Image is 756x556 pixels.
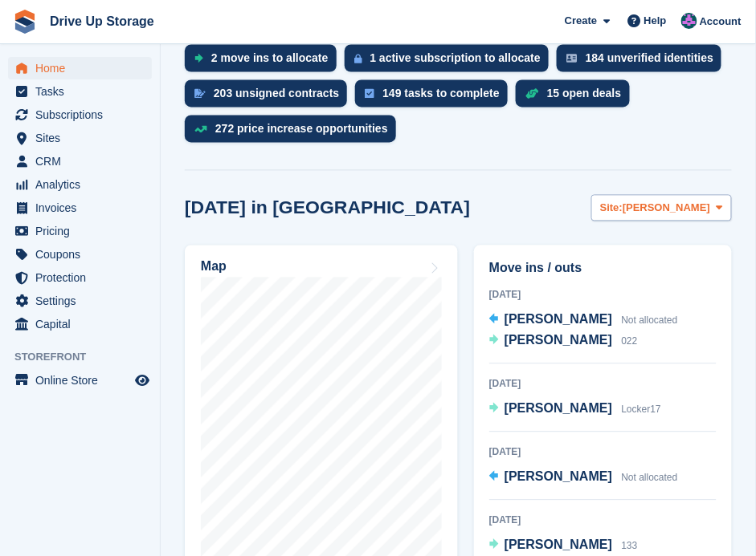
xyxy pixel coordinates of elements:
[8,266,152,289] a: menu
[591,195,732,221] button: Site: [PERSON_NAME]
[43,8,161,34] a: Drive Up Storage
[211,52,329,65] div: 2 move ins to allocate
[215,123,388,136] div: 272 price increase opportunities
[8,150,152,172] a: menu
[185,45,345,80] a: 2 move ins to allocate
[382,87,500,100] div: 149 tasks to complete
[194,126,207,133] img: price_increase_opportunities-93ffe204e8149a01c8c9dc8f82e8f89637d9d84a8eef4429ea346261dce0b2c0.svg
[354,54,362,64] img: active_subscription_to_allocate_icon-d502201f5373d7db506a760aba3b589e785aa758c864c3986d89f69b8ff3...
[644,13,667,29] span: Help
[35,220,132,242] span: Pricing
[35,313,132,335] span: Capital
[185,197,470,219] h2: [DATE] in [GEOGRAPHIC_DATA]
[489,468,678,489] a: [PERSON_NAME] Not allocated
[194,54,203,63] img: move_ins_to_allocate_icon-fdf77a2bb77ea45bf5b3d319d69a93e2d87916cf1d5bf7949dd705db3b84f3ca.svg
[505,470,612,484] span: [PERSON_NAME]
[700,14,742,30] span: Account
[185,80,355,116] a: 203 unsigned contracts
[489,445,717,460] div: [DATE]
[35,103,132,126] span: Subscriptions
[35,369,132,392] span: Online Store
[505,334,612,347] span: [PERSON_NAME]
[8,243,152,266] a: menu
[8,80,152,103] a: menu
[8,290,152,312] a: menu
[8,127,152,149] a: menu
[622,336,638,347] span: 022
[35,290,132,312] span: Settings
[622,315,678,327] span: Not allocated
[489,513,717,528] div: [DATE]
[370,52,541,65] div: 1 active subscription to allocate
[8,313,152,335] a: menu
[14,349,160,365] span: Storefront
[35,150,132,172] span: CRM
[8,103,152,126] a: menu
[35,173,132,196] span: Analytics
[133,371,152,390] a: Preview store
[622,473,678,484] span: Not allocated
[505,313,612,327] span: [PERSON_NAME]
[13,10,37,34] img: stora-icon-8386f47178a22dfd0bd8f6a31ec36ba5ce8667c1dd55bd0f319d3a0aa187defe.svg
[622,404,661,416] span: Locker17
[566,54,578,63] img: verify_identity-adf6edd0f0f0b5bbfe63781bf79b02c33cf7c696d77639b501bdc392416b5a36.svg
[505,402,612,416] span: [PERSON_NAME]
[489,259,717,278] h2: Move ins / outs
[8,173,152,196] a: menu
[35,57,132,79] span: Home
[194,89,206,99] img: contract_signature_icon-13c848040528278c33f63329250d36e43548de30e8caae1d1a13099fd9432cc5.svg
[525,88,539,99] img: deal-1b604bf984904fb50ccaf53a9ad4b4a5d6e5aea283cecdc64d6e3604feb123c2.svg
[547,87,622,100] div: 15 open deals
[35,197,132,219] span: Invoices
[489,310,678,331] a: [PERSON_NAME] Not allocated
[8,197,152,219] a: menu
[623,201,710,217] span: [PERSON_NAME]
[8,57,152,79] a: menu
[355,80,516,116] a: 149 tasks to complete
[185,116,404,151] a: 272 price increase opportunities
[565,13,597,29] span: Create
[586,52,714,65] div: 184 unverified identities
[557,45,730,80] a: 184 unverified identities
[505,538,612,552] span: [PERSON_NAME]
[365,89,374,99] img: task-75834270c22a3079a89374b754ae025e5fb1db73e45f91037f5363f120a921f8.svg
[489,288,717,302] div: [DATE]
[35,266,132,289] span: Protection
[622,541,638,552] span: 133
[35,243,132,266] span: Coupons
[8,220,152,242] a: menu
[489,377,717,392] div: [DATE]
[681,13,697,29] img: Andy
[345,45,557,80] a: 1 active subscription to allocate
[35,127,132,149] span: Sites
[8,369,152,392] a: menu
[600,201,623,217] span: Site:
[489,400,661,420] a: [PERSON_NAME] Locker17
[35,80,132,103] span: Tasks
[516,80,638,116] a: 15 open deals
[201,260,227,274] h2: Map
[489,331,638,352] a: [PERSON_NAME] 022
[214,87,339,100] div: 203 unsigned contracts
